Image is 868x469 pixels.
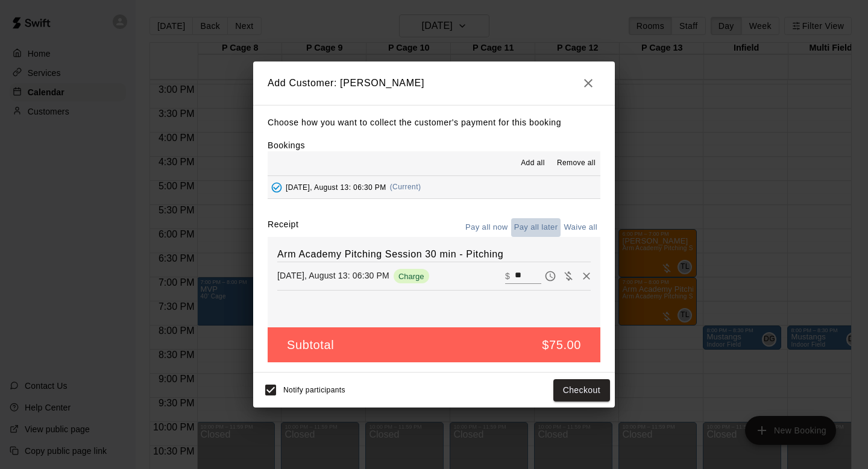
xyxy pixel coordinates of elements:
[268,140,305,150] label: Bookings
[283,386,345,395] span: Notify participants
[514,154,552,173] button: Add all
[390,183,421,191] span: (Current)
[542,337,581,353] h5: $75.00
[268,115,600,130] p: Choose how you want to collect the customer's payment for this booking
[277,247,591,262] h6: Arm Academy Pitching Session 30 min - Pitching
[511,218,561,237] button: Pay all later
[521,157,545,169] span: Add all
[552,154,600,173] button: Remove all
[268,218,298,237] label: Receipt
[553,379,610,401] button: Checkout
[561,218,600,237] button: Waive all
[541,270,559,280] span: Pay later
[286,183,386,191] span: [DATE], August 13: 06:30 PM
[505,270,510,282] p: $
[253,61,615,105] h2: Add Customer: [PERSON_NAME]
[287,337,334,353] h5: Subtotal
[277,269,389,282] p: [DATE], August 13: 06:30 PM
[462,218,511,237] button: Pay all now
[394,272,429,281] span: Charge
[268,176,600,198] button: Added - Collect Payment[DATE], August 13: 06:30 PM(Current)
[559,270,577,280] span: Waive payment
[557,157,596,169] span: Remove all
[268,178,286,197] button: Added - Collect Payment
[577,267,596,285] button: Remove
